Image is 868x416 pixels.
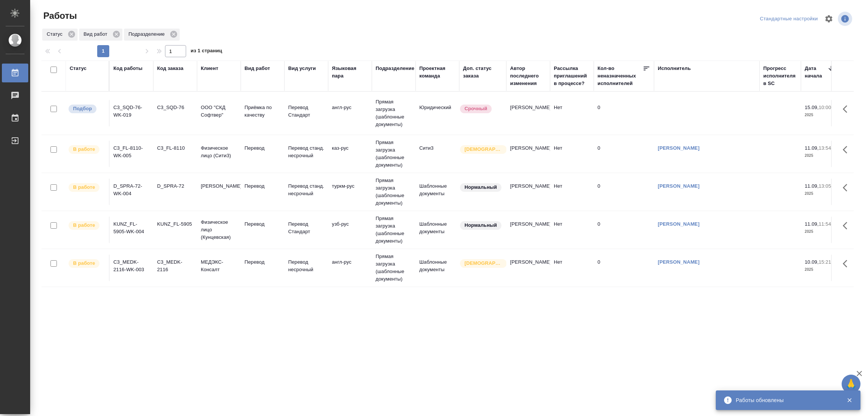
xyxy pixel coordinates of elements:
p: Нормальный [465,184,497,191]
p: 2025 [805,152,835,159]
p: 2025 [805,228,835,235]
p: Перевод Стандарт [288,104,324,119]
div: Подразделение [124,29,180,41]
p: Физическое лицо (Кунцевская) [201,219,237,241]
div: C3_FL-8110 [157,144,193,152]
td: Нет [550,217,594,243]
div: Статус [70,65,87,72]
p: 15:21 [819,259,831,265]
div: D_SPRA-72 [157,182,193,190]
div: C3_MEDK-2116 [157,258,193,273]
div: Исполнитель выполняет работу [68,258,105,269]
p: 11.09, [805,221,819,227]
a: [PERSON_NAME] [658,221,700,227]
td: Прямая загрузка (шаблонные документы) [372,94,416,132]
td: 0 [594,179,654,205]
p: 13:05 [819,183,831,189]
td: узб-рус [328,217,372,243]
p: В работе [73,146,95,153]
td: Шаблонные документы [416,217,459,243]
p: [DEMOGRAPHIC_DATA] [465,146,502,153]
td: KUNZ_FL-5905-WK-004 [110,217,153,243]
p: [DEMOGRAPHIC_DATA] [465,260,502,267]
td: 0 [594,217,654,243]
div: Исполнитель выполняет работу [68,220,105,231]
div: Клиент [201,65,218,72]
p: 11:54 [819,221,831,227]
div: Вид работ [245,65,270,72]
td: каз-рус [328,141,372,167]
td: англ-рус [328,100,372,126]
p: ООО "СКД Софтвер" [201,104,237,119]
td: [PERSON_NAME] [506,255,550,281]
p: Физическое лицо (Сити3) [201,144,237,159]
button: Здесь прячутся важные кнопки [838,217,856,235]
p: Вид работ [84,30,110,38]
button: Здесь прячутся важные кнопки [838,141,856,159]
span: из 1 страниц [191,46,222,57]
div: split button [758,13,820,25]
td: Шаблонные документы [416,255,459,281]
td: Нет [550,141,594,167]
p: Подбор [73,105,92,112]
td: Прямая загрузка (шаблонные документы) [372,249,416,287]
p: 2025 [805,190,835,197]
button: Закрыть [842,397,857,404]
div: Прогресс исполнителя в SC [763,65,797,87]
div: Проектная команда [419,65,455,80]
td: [PERSON_NAME] [506,217,550,243]
p: Перевод станд. несрочный [288,182,324,197]
p: Перевод [245,182,281,190]
p: 13:54 [819,145,831,151]
p: 10.09, [805,259,819,265]
div: Доп. статус заказа [463,65,503,80]
p: Перевод несрочный [288,258,324,273]
p: Нормальный [465,222,497,229]
a: [PERSON_NAME] [658,259,700,265]
p: Перевод [245,220,281,228]
div: Кол-во неназначенных исполнителей [598,65,643,87]
td: 0 [594,141,654,167]
div: Вид услуги [288,65,316,72]
div: Код заказа [157,65,183,72]
td: D_SPRA-72-WK-004 [110,179,153,205]
p: Перевод Стандарт [288,220,324,235]
div: Рассылка приглашений в процессе? [554,65,590,87]
td: Прямая загрузка (шаблонные документы) [372,211,416,249]
a: [PERSON_NAME] [658,145,700,151]
td: Нет [550,179,594,205]
p: Перевод станд. несрочный [288,144,324,159]
div: Код работы [113,65,142,72]
span: Настроить таблицу [820,10,838,28]
td: Нет [550,100,594,126]
td: Нет [550,255,594,281]
p: Срочный [465,105,487,112]
td: [PERSON_NAME] [506,100,550,126]
p: Перевод [245,258,281,266]
td: [PERSON_NAME] [506,141,550,167]
p: 11.09, [805,183,819,189]
td: Юридический [416,100,459,126]
td: туркм-рус [328,179,372,205]
p: Статус [47,30,65,38]
p: 11.09, [805,145,819,151]
p: В работе [73,222,95,229]
div: Исполнитель [658,65,691,72]
td: 0 [594,100,654,126]
div: Автор последнего изменения [510,65,546,87]
td: Прямая загрузка (шаблонные документы) [372,135,416,173]
p: Перевод [245,144,281,152]
div: Статус [42,29,78,41]
div: Дата начала [805,65,827,80]
div: KUNZ_FL-5905 [157,220,193,228]
td: C3_SQD-76-WK-019 [110,100,153,126]
td: Сити3 [416,141,459,167]
p: 10:00 [819,105,831,110]
p: Подразделение [128,30,167,38]
td: [PERSON_NAME] [506,179,550,205]
a: [PERSON_NAME] [658,183,700,189]
p: В работе [73,184,95,191]
div: C3_SQD-76 [157,104,193,111]
div: Исполнитель выполняет работу [68,182,105,193]
div: Языковая пара [332,65,368,80]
